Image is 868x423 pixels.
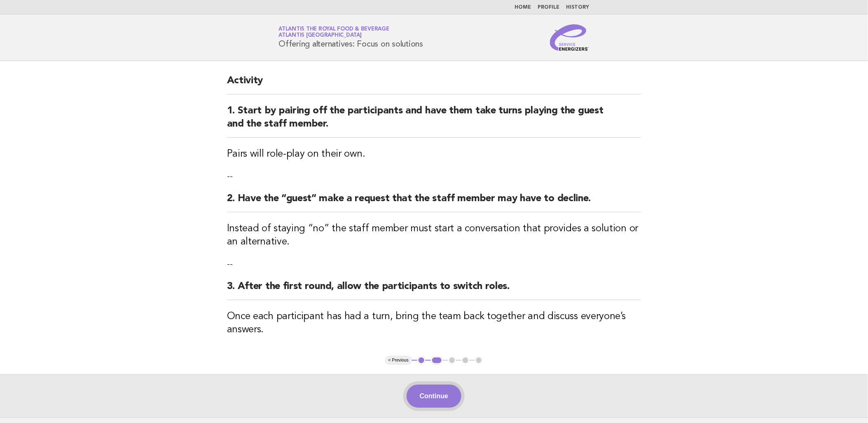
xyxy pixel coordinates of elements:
[417,356,426,364] button: 1
[407,385,461,408] button: Continue
[227,192,641,212] h2: 2. Have the “guest” make a request that the staff member may have to decline.
[227,74,641,94] h2: Activity
[227,148,641,161] h3: Pairs will role-play on their own.
[538,5,560,10] a: Profile
[227,280,641,300] h2: 3. After the first round, allow the participants to switch roles.
[550,24,590,51] img: Service Energizers
[566,5,590,10] a: History
[515,5,531,10] a: Home
[227,104,641,138] h2: 1. Start by pairing off the participants and have them take turns playing the guest and the staff...
[385,356,412,364] button: < Previous
[227,171,641,182] p: --
[431,356,443,364] button: 2
[279,26,390,38] a: Atlantis the Royal Food & BeverageAtlantis [GEOGRAPHIC_DATA]
[227,310,641,336] h3: Once each participant has had a turn, bring the team back together and discuss everyone’s answers.
[279,33,362,38] span: Atlantis [GEOGRAPHIC_DATA]
[279,27,423,48] h1: Offering alternatives: Focus on solutions
[227,222,641,249] h3: Instead of staying “no” the staff member must start a conversation that provides a solution or an...
[227,258,641,270] p: --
